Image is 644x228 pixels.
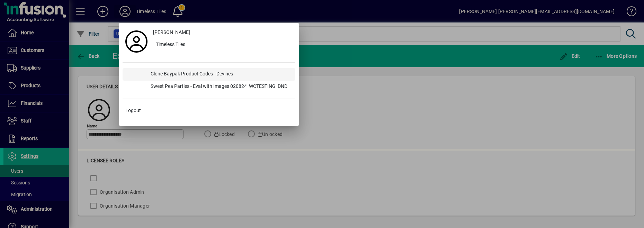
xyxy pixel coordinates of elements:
a: [PERSON_NAME] [150,26,295,39]
button: Sweet Pea Parties - Eval with Images 020824_WCTESTING_DND [123,81,295,93]
button: Timeless Tiles [150,39,295,51]
div: Sweet Pea Parties - Eval with Images 020824_WCTESTING_DND [145,81,295,93]
span: Logout [125,107,141,114]
button: Logout [123,104,295,117]
button: Clone Baypak Product Codes - Devines [123,68,295,81]
a: Profile [123,35,150,48]
span: [PERSON_NAME] [153,29,190,36]
div: Clone Baypak Product Codes - Devines [145,68,295,81]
